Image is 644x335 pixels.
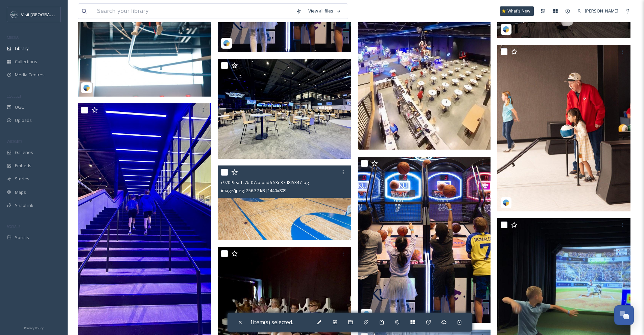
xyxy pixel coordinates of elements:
[15,72,45,78] span: Media Centres
[218,165,351,240] img: c970f9ea-fc7b-07cb-bad6-53e37d8f5347.jpg
[15,176,29,182] span: Stories
[94,4,293,19] input: Search your library
[15,45,28,52] span: Library
[497,45,630,211] img: bluhawksports_03312025_18266854075250020.jpg
[7,139,22,144] span: WIDGETS
[223,40,230,47] img: snapsea-logo.png
[221,187,286,194] span: image/jpeg | 256.37 kB | 1440 x 809
[614,305,634,325] button: Open Chat
[83,84,90,91] img: snapsea-logo.png
[7,94,21,99] span: COLLECT
[305,4,344,18] a: View all files
[574,4,622,18] a: [PERSON_NAME]
[24,326,44,330] span: Privacy Policy
[7,35,19,40] span: MEDIA
[11,11,18,18] img: c3es6xdrejuflcaqpovn.png
[218,59,351,159] img: db57fb9e-02b1-8ab8-7e9d-9b9fab20b5a4.jpg
[15,189,26,196] span: Maps
[250,318,293,326] span: 1 item(s) selected.
[503,199,509,206] img: snapsea-logo.png
[7,224,20,229] span: SOCIALS
[15,104,24,110] span: UGC
[15,149,33,156] span: Galleries
[363,311,370,317] img: snapsea-logo.png
[585,8,618,14] span: [PERSON_NAME]
[503,26,509,33] img: snapsea-logo.png
[24,324,44,332] a: Privacy Policy
[21,11,73,18] span: Visit [GEOGRAPHIC_DATA]
[221,179,309,185] span: c970f9ea-fc7b-07cb-bad6-53e37d8f5347.jpg
[500,6,534,16] a: What's New
[15,202,33,209] span: SnapLink
[15,117,32,124] span: Uploads
[15,58,37,65] span: Collections
[358,157,491,323] img: bluhawksports_03312025_18266854075250020.jpg
[15,234,29,241] span: Socials
[15,162,31,169] span: Embeds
